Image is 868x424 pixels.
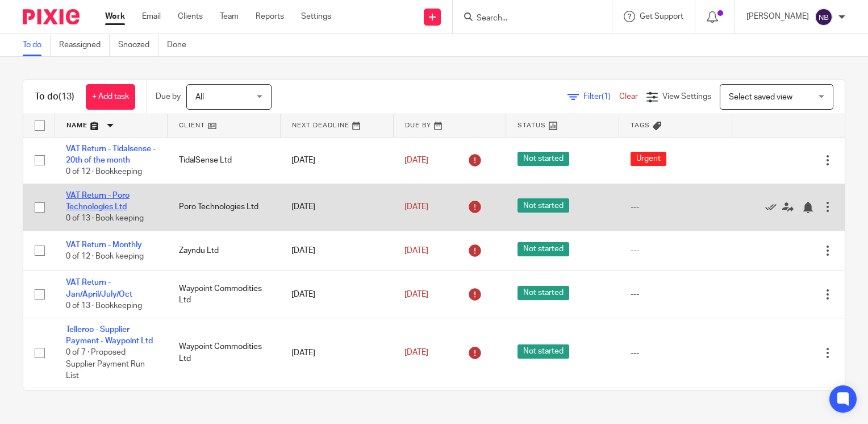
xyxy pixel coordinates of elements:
a: + Add task [86,84,135,110]
span: 0 of 12 · Book keeping [66,252,144,260]
td: Zayndu Ltd [168,230,281,271]
span: Filter [583,93,619,101]
a: Telleroo - Supplier Payment - Waypoint Ltd [66,326,153,345]
span: Not started [518,286,569,300]
span: Get Support [640,13,683,20]
span: Not started [518,198,569,213]
a: VAT Return - Jan/April/July/Oct [66,278,132,298]
div: --- [631,201,721,213]
span: Not started [518,344,569,359]
div: --- [631,347,721,359]
span: Urgent [631,152,666,166]
td: [DATE] [280,230,393,271]
div: --- [631,289,721,300]
a: Reassigned [59,34,110,56]
a: Settings [301,11,331,22]
a: Work [105,11,125,22]
div: --- [631,245,721,256]
span: Not started [518,152,569,166]
span: Select saved view [729,93,792,101]
a: Snoozed [118,34,158,56]
a: Mark as done [765,201,782,213]
td: [DATE] [280,318,393,388]
td: Poro Technologies Ltd [168,184,281,230]
span: 0 of 12 · Bookkeeping [66,168,142,176]
td: Waypoint Commodities Ltd [168,271,281,318]
span: Not started [518,242,569,256]
p: Due by [156,91,181,102]
span: 0 of 7 · Proposed Supplier Payment Run List [66,348,145,380]
a: VAT Return - Tidalsense - 20th of the month [66,145,156,164]
span: All [195,93,204,101]
a: VAT Return - Poro Technologies Ltd [66,192,130,211]
a: Clients [178,11,203,22]
span: [DATE] [404,247,428,255]
span: [DATE] [404,290,428,298]
h1: To do [35,91,74,103]
td: Waypoint Commodities Ltd [168,318,281,388]
span: (1) [602,93,611,101]
span: 0 of 13 · Bookkeeping [66,302,142,310]
img: svg%3E [815,8,833,26]
td: TidalSense Ltd [168,137,281,184]
a: Done [167,34,195,56]
p: [PERSON_NAME] [746,11,809,22]
a: Clear [619,93,638,101]
a: Email [142,11,161,22]
td: [DATE] [280,137,393,184]
input: Search [475,14,578,24]
a: Team [220,11,239,22]
span: (13) [59,92,74,101]
a: To do [23,34,51,56]
td: [DATE] [280,184,393,230]
span: [DATE] [404,203,428,211]
span: View Settings [662,93,711,101]
span: Tags [631,122,650,128]
td: [DATE] [280,271,393,318]
span: [DATE] [404,349,428,357]
a: Reports [256,11,284,22]
span: [DATE] [404,156,428,164]
img: Pixie [23,9,80,24]
span: 0 of 13 · Book keeping [66,215,144,223]
a: VAT Return - Monthly [66,241,142,249]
